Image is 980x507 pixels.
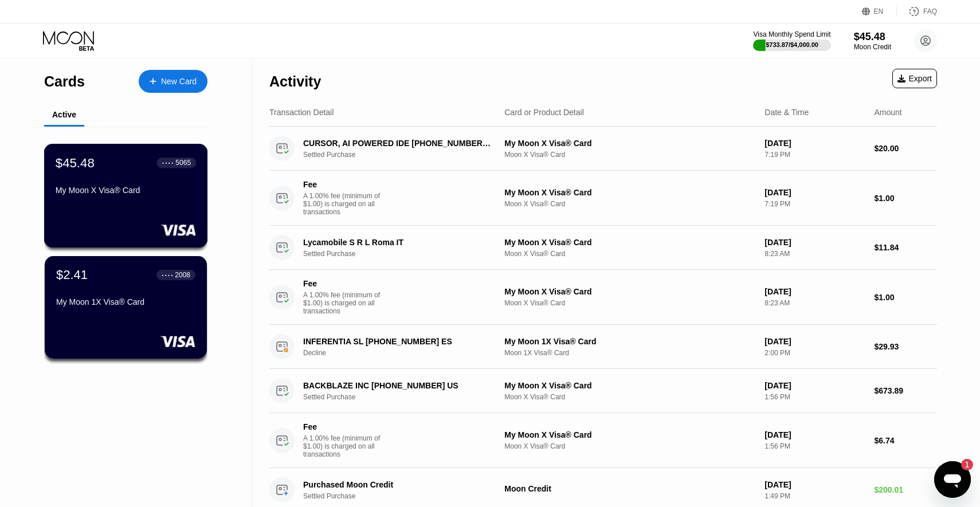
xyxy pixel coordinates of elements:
div: $20.00 [875,144,938,153]
div: 1:56 PM [765,442,865,450]
div: 7:19 PM [765,200,865,208]
div: 5065 [175,159,191,167]
div: EN [874,7,884,15]
div: My Moon X Visa® Card [56,186,196,195]
div: Moon X Visa® Card [504,250,755,258]
iframe: Number of unread messages [950,459,973,470]
div: New Card [161,77,197,87]
div: 8:23 AM [765,250,865,258]
div: Export [897,74,932,83]
div: Visa Monthly Spend Limit$733.87/$4,000.00 [753,30,830,51]
div: My Moon X Visa® Card [504,238,755,247]
div: 7:19 PM [765,151,865,159]
div: ● ● ● ● [162,161,174,164]
div: $45.48 [854,31,891,43]
div: Active [52,110,76,119]
div: My Moon X Visa® Card [504,381,755,390]
div: Moon Credit [854,43,891,51]
div: Decline [303,349,507,357]
div: $673.89 [875,386,938,395]
div: Moon X Visa® Card [504,200,755,208]
div: INFERENTIA SL [PHONE_NUMBER] ESDeclineMy Moon 1X Visa® CardMoon 1X Visa® Card[DATE]2:00 PM$29.93 [269,325,937,369]
div: Moon X Visa® Card [504,442,755,450]
div: Export [892,69,937,88]
div: $1.00 [875,293,938,302]
div: INFERENTIA SL [PHONE_NUMBER] ES [303,337,492,346]
div: [DATE] [765,381,865,390]
div: 2:00 PM [765,349,865,357]
div: FeeA 1.00% fee (minimum of $1.00) is charged on all transactionsMy Moon X Visa® CardMoon X Visa® ... [269,270,937,325]
div: $6.74 [875,436,938,445]
div: $1.00 [875,194,938,203]
div: [DATE] [765,139,865,148]
div: $11.84 [875,243,938,252]
div: 1:49 PM [765,492,865,500]
div: BACKBLAZE INC [PHONE_NUMBER] USSettled PurchaseMy Moon X Visa® CardMoon X Visa® Card[DATE]1:56 PM... [269,369,937,413]
div: Visa Monthly Spend Limit [753,30,830,38]
div: My Moon X Visa® Card [504,188,755,197]
div: Moon X Visa® Card [504,299,755,307]
div: My Moon X Visa® Card [504,287,755,296]
div: Moon Credit [504,484,755,493]
div: $45.48 [56,155,95,170]
div: [DATE] [765,480,865,489]
div: Moon X Visa® Card [504,393,755,401]
div: Settled Purchase [303,250,507,258]
div: Settled Purchase [303,492,507,500]
div: New Card [139,70,207,93]
div: $2.41● ● ● ●2008My Moon 1X Visa® Card [45,256,207,359]
div: Fee [303,279,383,288]
div: BACKBLAZE INC [PHONE_NUMBER] US [303,381,492,390]
div: [DATE] [765,238,865,247]
div: Moon 1X Visa® Card [504,349,755,357]
div: My Moon X Visa® Card [504,139,755,148]
iframe: Button to launch messaging window, 1 unread message [934,461,971,498]
div: $45.48Moon Credit [854,31,891,51]
div: [DATE] [765,287,865,296]
div: 8:23 AM [765,299,865,307]
div: FAQ [897,6,937,17]
div: CURSOR, AI POWERED IDE [PHONE_NUMBER] USSettled PurchaseMy Moon X Visa® CardMoon X Visa® Card[DAT... [269,127,937,171]
div: $2.41 [56,268,88,282]
div: Transaction Detail [269,108,334,117]
div: Purchased Moon Credit [303,480,492,489]
div: Cards [44,73,85,90]
div: 1:56 PM [765,393,865,401]
div: My Moon X Visa® Card [504,430,755,439]
div: Settled Purchase [303,393,507,401]
div: Date & Time [765,108,809,117]
div: Fee [303,180,383,189]
div: Fee [303,422,383,431]
div: Moon X Visa® Card [504,151,755,159]
div: $45.48● ● ● ●5065My Moon X Visa® Card [45,144,207,247]
div: [DATE] [765,337,865,346]
div: [DATE] [765,430,865,439]
div: FeeA 1.00% fee (minimum of $1.00) is charged on all transactionsMy Moon X Visa® CardMoon X Visa® ... [269,413,937,468]
div: Lycamobile S R L Roma ITSettled PurchaseMy Moon X Visa® CardMoon X Visa® Card[DATE]8:23 AM$11.84 [269,226,937,270]
div: EN [862,6,897,17]
div: $200.01 [875,485,938,494]
div: $29.93 [875,342,938,351]
div: FeeA 1.00% fee (minimum of $1.00) is charged on all transactionsMy Moon X Visa® CardMoon X Visa® ... [269,171,937,226]
div: ● ● ● ● [162,273,173,277]
div: My Moon 1X Visa® Card [56,297,195,306]
div: FAQ [923,7,937,15]
div: Card or Product Detail [504,108,584,117]
div: A 1.00% fee (minimum of $1.00) is charged on all transactions [303,434,389,458]
div: Settled Purchase [303,151,507,159]
div: Lycamobile S R L Roma IT [303,238,492,247]
div: Activity [269,73,321,90]
div: CURSOR, AI POWERED IDE [PHONE_NUMBER] US [303,139,492,148]
div: 2008 [175,271,190,279]
div: Amount [875,108,902,117]
div: $733.87 / $4,000.00 [766,41,818,48]
div: [DATE] [765,188,865,197]
div: A 1.00% fee (minimum of $1.00) is charged on all transactions [303,192,389,216]
div: A 1.00% fee (minimum of $1.00) is charged on all transactions [303,291,389,315]
div: My Moon 1X Visa® Card [504,337,755,346]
